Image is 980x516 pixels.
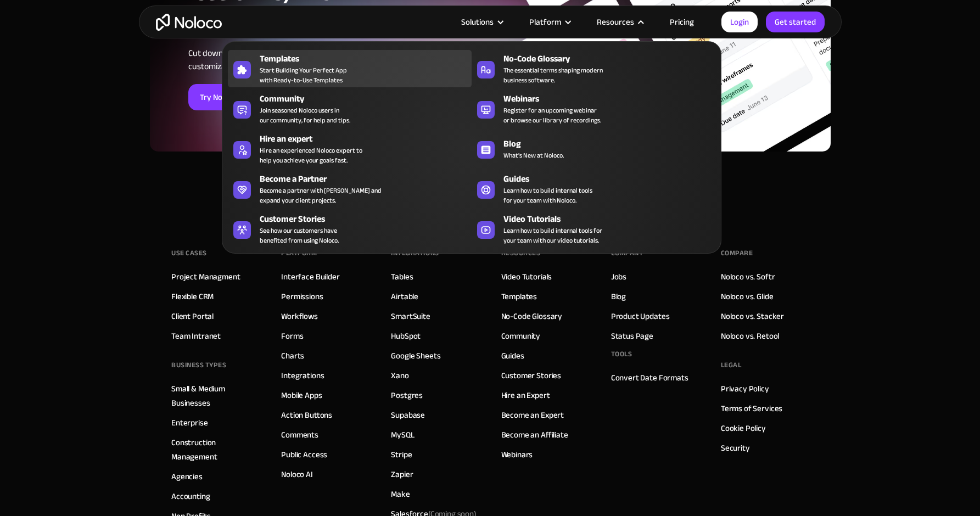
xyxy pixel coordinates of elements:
a: Product Updates [611,309,670,323]
span: Join seasoned Noloco users in our community, for help and tips. [260,105,350,125]
a: Guides [501,349,524,363]
div: Resources [597,15,634,29]
div: Blog [503,137,720,150]
div: No-Code Glossary [503,52,720,65]
a: Noloco vs. Glide [721,289,774,304]
div: Platform [529,15,561,29]
a: Forms [281,329,303,343]
div: Platform [516,15,583,29]
div: Solutions [447,15,516,29]
a: GuidesLearn how to build internal toolsfor your team with Noloco. [472,170,715,207]
a: Jobs [611,270,626,284]
a: Mobile Apps [281,388,322,402]
div: Video Tutorials [503,212,720,226]
a: Customer StoriesSee how our customers havebenefited from using Noloco. [228,210,472,248]
a: No-Code GlossaryThe essential terms shaping modernbusiness software. [472,50,715,87]
div: Webinars [503,92,720,105]
a: Cookie Policy [721,421,766,435]
a: Stripe [391,447,412,462]
div: Legal [721,357,742,373]
a: CommunityJoin seasoned Noloco users inour community, for help and tips. [228,90,472,127]
a: No-Code Glossary [501,309,563,323]
a: Make [391,487,410,501]
a: Charts [281,349,304,363]
a: Comments [281,428,318,442]
nav: Resources [222,26,721,254]
a: Hire an Expert [501,388,550,402]
div: Solutions [461,15,494,29]
a: MySQL [391,428,414,442]
span: Learn how to build internal tools for your team with Noloco. [503,186,592,205]
a: TemplatesStart Building Your Perfect Appwith Ready-to-Use Templates [228,50,472,87]
a: Security [721,441,750,455]
div: Templates [260,52,477,65]
div: BUSINESS TYPES [171,357,226,373]
div: Guides [503,172,720,186]
div: Use Cases [171,245,207,261]
a: Google Sheets [391,349,440,363]
a: Noloco AI [281,467,313,481]
a: home [156,14,222,31]
span: Start Building Your Perfect App with Ready-to-Use Templates [260,65,347,85]
a: Pricing [656,15,708,29]
a: Zapier [391,467,413,481]
a: HubSpot [391,329,421,343]
div: Become a partner with [PERSON_NAME] and expand your client projects. [260,186,382,205]
a: Become an Expert [501,408,564,422]
a: Supabase [391,408,425,422]
a: Status Page [611,329,653,343]
a: Become a PartnerBecome a partner with [PERSON_NAME] andexpand your client projects. [228,170,472,207]
a: Templates [501,289,537,304]
a: Enterprise [171,416,208,430]
div: Become a Partner [260,172,477,186]
a: Permissions [281,289,323,304]
span: The essential terms shaping modern business software. [503,65,603,85]
span: See how our customers have benefited from using Noloco. [260,226,339,245]
span: Learn how to build internal tools for your team with our video tutorials. [503,226,602,245]
a: Xano [391,368,408,383]
div: Compare [721,245,753,261]
a: Become an Affiliate [501,428,568,442]
a: Terms of Services [721,401,782,416]
a: Tables [391,270,413,284]
a: Integrations [281,368,324,383]
a: Customer Stories [501,368,562,383]
a: Noloco vs. Stacker [721,309,784,323]
a: Get started [766,12,825,32]
a: Accounting [171,489,210,503]
div: Community [260,92,477,105]
a: Flexible CRM [171,289,214,304]
a: Try Noloco [DATE] [188,84,273,110]
a: Workflows [281,309,318,323]
a: Webinars [501,447,533,462]
span: What's New at Noloco. [503,150,564,160]
a: Action Buttons [281,408,332,422]
a: Public Access [281,447,327,462]
a: Blog [611,289,626,304]
div: Hire an expert [260,132,477,145]
a: Video TutorialsLearn how to build internal tools foryour team with our video tutorials. [472,210,715,248]
a: Airtable [391,289,418,304]
a: Small & Medium Businesses [171,382,259,410]
span: Register for an upcoming webinar or browse our library of recordings. [503,105,601,125]
a: Agencies [171,469,203,484]
a: Community [501,329,541,343]
a: WebinarsRegister for an upcoming webinaror browse our library of recordings. [472,90,715,127]
a: Login [721,12,758,32]
a: Postgres [391,388,423,402]
a: Privacy Policy [721,382,769,396]
a: SmartSuite [391,309,430,323]
a: Noloco vs. Softr [721,270,775,284]
a: BlogWhat's New at Noloco. [472,130,715,167]
a: Hire an expertHire an experienced Noloco expert tohelp you achieve your goals fast. [228,130,472,167]
a: Noloco vs. Retool [721,329,779,343]
a: Client Portal [171,309,214,323]
div: Cut down on repetitive tasks with customizable workflows, tailored to you. [188,47,466,73]
div: Resources [583,15,656,29]
a: Video Tutorials [501,270,552,284]
div: Customer Stories [260,212,477,226]
a: Interface Builder [281,270,339,284]
a: Convert Date Formats [611,371,688,385]
a: Construction Management [171,435,259,464]
div: Tools [611,346,632,362]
